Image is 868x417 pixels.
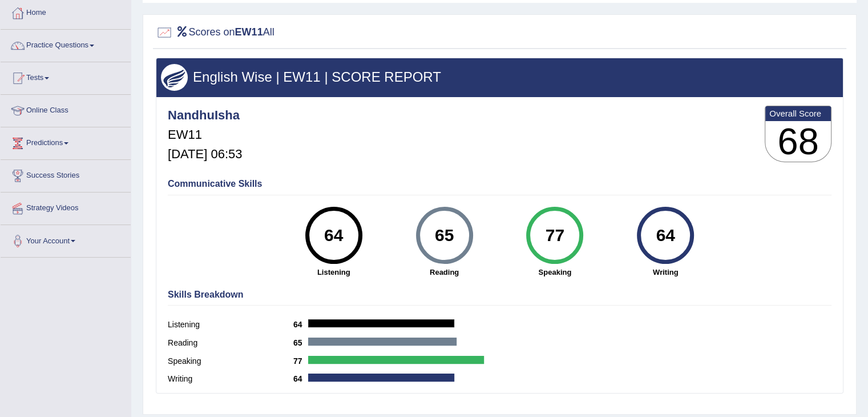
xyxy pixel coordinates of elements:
[161,64,188,91] img: wings.png
[769,109,827,118] b: Overall Score
[1,95,131,123] a: Online Class
[168,337,293,349] label: Reading
[616,267,715,278] strong: Writing
[505,267,604,278] strong: Speaking
[313,211,354,259] div: 64
[168,128,242,142] h5: EW11
[168,355,293,367] label: Speaking
[168,179,831,189] h4: Communicative Skills
[284,267,383,278] strong: Listening
[1,160,131,189] a: Success Stories
[168,319,293,331] label: Listening
[168,373,293,385] label: Writing
[1,30,131,58] a: Practice Questions
[534,211,576,259] div: 77
[161,70,838,85] h3: English Wise | EW11 | SCORE REPORT
[168,109,242,122] h4: NandhuIsha
[293,320,308,329] b: 64
[1,127,131,156] a: Predictions
[293,338,308,347] b: 65
[293,374,308,383] b: 64
[765,121,831,162] h3: 68
[1,62,131,91] a: Tests
[423,211,465,259] div: 65
[168,290,831,300] h4: Skills Breakdown
[235,26,263,38] b: EW11
[168,147,242,161] h5: [DATE] 06:53
[1,193,131,221] a: Strategy Videos
[1,225,131,254] a: Your Account
[395,267,494,278] strong: Reading
[645,211,687,259] div: 64
[293,356,308,366] b: 77
[156,24,274,41] h2: Scores on All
